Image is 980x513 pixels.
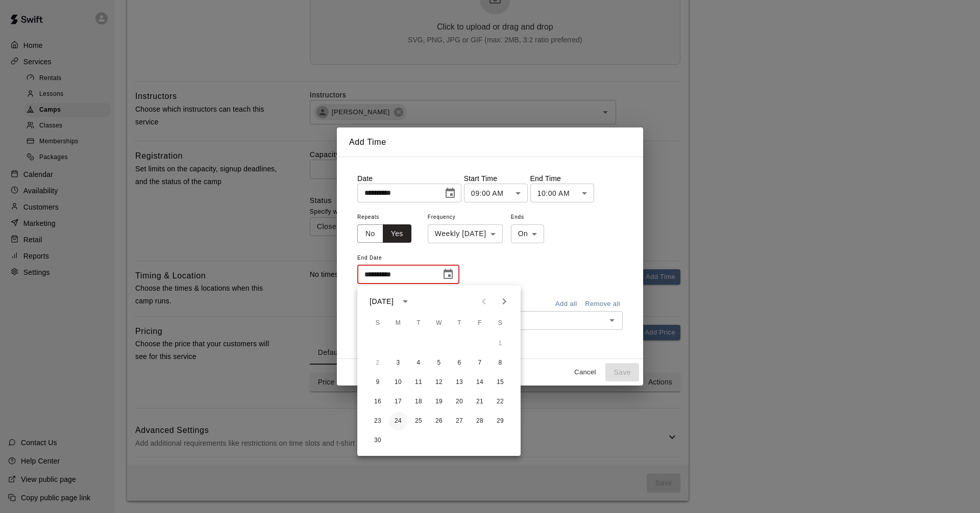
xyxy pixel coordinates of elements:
button: 6 [450,354,469,372]
button: Choose date, selected date is Nov 3, 2025 [440,183,460,203]
button: 10 [389,373,407,392]
button: 18 [409,393,428,411]
div: 10:00 AM [530,184,594,202]
button: 19 [430,393,448,411]
button: calendar view is open, switch to year view [397,293,414,310]
button: 5 [430,354,448,372]
p: Date [357,173,461,184]
span: Wednesday [430,313,448,334]
button: 25 [409,412,428,430]
button: Next month [494,291,514,312]
button: No [357,224,383,243]
p: Start Time [464,173,528,184]
div: [DATE] [370,296,394,307]
span: Sunday [369,313,387,334]
button: 24 [389,412,407,430]
span: Ends [511,211,545,224]
div: On [511,224,545,243]
div: 09:00 AM [464,184,528,202]
button: Open [605,313,619,327]
span: Monday [389,313,407,334]
button: Add all [550,296,582,312]
button: 14 [471,373,489,392]
span: End Date [357,251,459,265]
button: 15 [491,373,509,392]
button: Yes [383,224,411,243]
span: Repeats [357,211,420,224]
button: 11 [409,373,428,392]
button: 16 [369,393,387,411]
div: Weekly [DATE] [428,224,503,243]
button: 17 [389,393,407,411]
button: Remove all [582,296,623,312]
button: Choose date [438,264,458,285]
button: 4 [409,354,428,372]
span: Friday [471,313,489,334]
span: Saturday [491,313,509,334]
button: 3 [389,354,407,372]
button: 21 [471,393,489,411]
button: 23 [369,412,387,430]
div: outlined button group [357,224,411,243]
button: 29 [491,412,509,430]
button: 20 [450,393,469,411]
p: End Time [530,173,594,184]
button: 27 [450,412,469,430]
button: 8 [491,354,509,372]
button: 26 [430,412,448,430]
button: Cancel [569,365,601,380]
h2: Add Time [337,127,643,157]
button: 9 [369,373,387,392]
span: Thursday [450,313,469,334]
button: 13 [450,373,469,392]
button: 22 [491,393,509,411]
span: Tuesday [409,313,428,334]
button: 30 [369,431,387,450]
span: Frequency [428,211,503,224]
button: 12 [430,373,448,392]
button: 7 [471,354,489,372]
button: 28 [471,412,489,430]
